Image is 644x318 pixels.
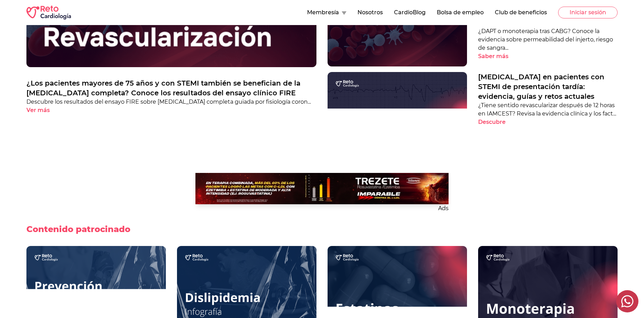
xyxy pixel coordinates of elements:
p: ¿DAPT o monoterapia tras CABG? Conoce la evidencia sobre permeabilidad del injerto, riesgo de san... [478,27,618,52]
a: [MEDICAL_DATA] en pacientes con STEMI de presentación tardía: evidencia, guías y retos actuales [478,72,618,101]
p: Ads [195,204,449,213]
p: ¿Tiene sentido revascularizar después de 12 horas en IAMCEST? Revisa la evidencia clínica y los f... [478,101,618,118]
button: Membresía [307,8,346,17]
button: Iniciar sesión [558,7,618,18]
a: ¿Los pacientes mayores de 75 años y con STEMI también se benefician de la [MEDICAL_DATA] completa... [26,78,316,98]
a: Ver más [26,106,316,114]
button: Descubre [478,118,518,126]
button: CardioBlog [394,8,426,17]
a: Descubre [478,118,618,126]
p: Descubre [478,118,506,126]
img: Ad - web | home | banner | trezete | 2025-07-24 | 1 [195,173,449,204]
button: Saber más [478,52,521,61]
p: Saber más [478,52,508,61]
button: Bolsa de empleo [437,8,484,17]
img: Revascularización en pacientes con STEMI de presentación tardía: evidencia, guías y retos actuales [328,72,467,151]
button: Club de beneficios [495,8,547,17]
button: Ver más [26,106,62,114]
p: Ver más [26,106,50,114]
button: Nosotros [357,8,383,17]
a: Saber más [478,52,618,61]
h2: Contenido patrocinado [26,224,130,235]
p: Descubre los resultados del ensayo FIRE sobre [MEDICAL_DATA] completa guiada por fisiología coron... [26,98,316,106]
img: RETO Cardio Logo [26,6,71,19]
